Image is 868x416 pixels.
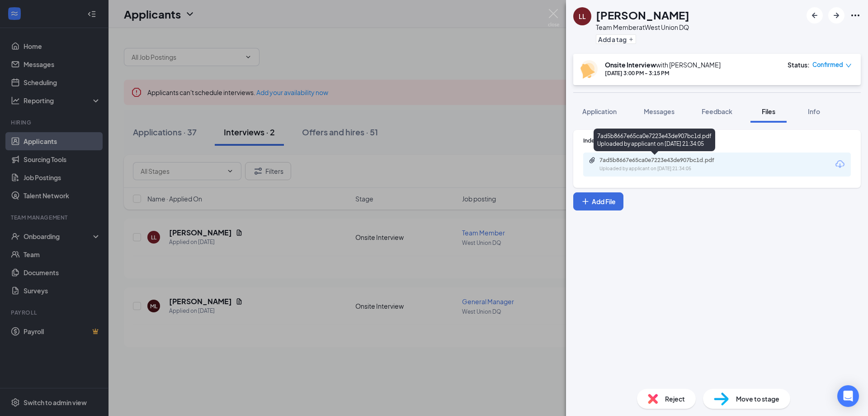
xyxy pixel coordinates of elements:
div: Status : [788,60,810,69]
span: Feedback [702,107,732,115]
div: LL [579,12,586,21]
div: [DATE] 3:00 PM - 3:15 PM [605,69,721,77]
b: Onsite Interview [605,61,656,69]
span: Messages [644,107,675,115]
span: Confirmed [812,60,843,69]
button: ArrowLeftNew [807,7,823,24]
button: Add FilePlus [573,192,623,210]
span: Application [582,107,617,115]
svg: Paperclip [589,157,596,164]
svg: Plus [628,37,634,42]
span: Info [808,107,820,115]
h1: [PERSON_NAME] [596,7,689,23]
span: Move to stage [736,394,779,404]
svg: Download [835,159,845,170]
div: Team Member at West Union DQ [596,23,689,32]
div: 7ad5b8667e65ca0e7223e43de907bc1d.pdf Uploaded by applicant on [DATE] 21:34:05 [594,129,715,151]
div: Open Intercom Messenger [837,385,859,407]
a: Paperclip7ad5b8667e65ca0e7223e43de907bc1d.pdfUploaded by applicant on [DATE] 21:34:05 [589,157,735,172]
span: Reject [665,394,685,404]
button: PlusAdd a tag [596,34,636,44]
div: 7ad5b8667e65ca0e7223e43de907bc1d.pdf [599,157,726,164]
span: down [845,62,852,69]
div: Uploaded by applicant on [DATE] 21:34:05 [599,165,735,172]
div: Indeed Resume [583,137,851,144]
svg: Ellipses [850,10,861,21]
span: Files [762,107,775,115]
button: ArrowRight [828,7,844,24]
svg: ArrowRight [831,10,842,21]
svg: Plus [581,197,590,206]
div: with [PERSON_NAME] [605,60,721,69]
svg: ArrowLeftNew [809,10,820,21]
